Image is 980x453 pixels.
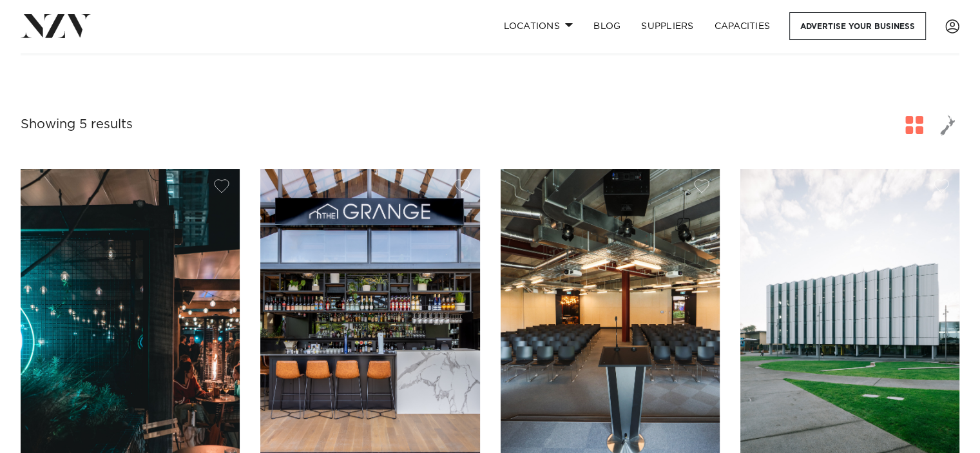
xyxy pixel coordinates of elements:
[493,12,583,40] a: Locations
[631,12,704,40] a: SUPPLIERS
[21,115,133,135] div: Showing 5 results
[789,12,926,40] a: Advertise your business
[583,12,631,40] a: BLOG
[704,12,781,40] a: Capacities
[21,14,91,37] img: nzv-logo.png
